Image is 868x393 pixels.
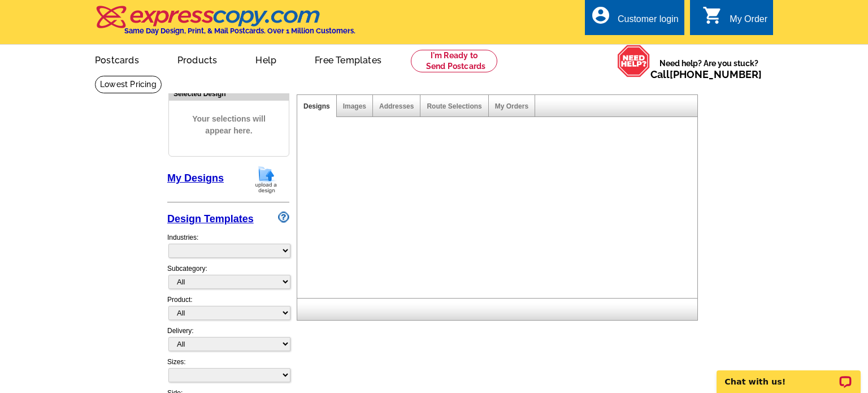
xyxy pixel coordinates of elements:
[618,14,679,30] div: Customer login
[167,227,289,264] div: Industries:
[702,12,767,27] a: shopping_cart My Order
[167,326,289,357] div: Delivery:
[167,213,254,224] a: Design Templates
[730,14,767,30] div: My Order
[591,5,611,25] i: account_circle
[591,12,679,27] a: account_circle Customer login
[251,165,281,194] img: upload-design
[167,295,289,326] div: Product:
[77,46,157,72] a: Postcards
[670,68,762,80] a: [PHONE_NUMBER]
[379,102,414,110] a: Addresses
[297,46,400,72] a: Free Templates
[278,211,289,223] img: design-wizard-help-icon.png
[237,46,294,72] a: Help
[702,5,723,25] i: shopping_cart
[167,264,289,295] div: Subcategory:
[95,14,355,35] a: Same Day Design, Print, & Mail Postcards. Over 1 Million Customers.
[177,102,280,148] span: Your selections will appear here.
[709,357,868,393] iframe: LiveChat chat widget
[650,58,767,80] span: Need help? Are you stuck?
[343,102,366,110] a: Images
[617,45,650,77] img: help
[167,172,224,184] a: My Designs
[124,27,355,35] h4: Same Day Design, Print, & Mail Postcards. Over 1 Million Customers.
[427,102,481,110] a: Route Selections
[167,357,289,388] div: Sizes:
[169,88,289,99] div: Selected Design
[303,102,330,110] a: Designs
[650,68,762,80] span: Call
[495,102,528,110] a: My Orders
[159,46,236,72] a: Products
